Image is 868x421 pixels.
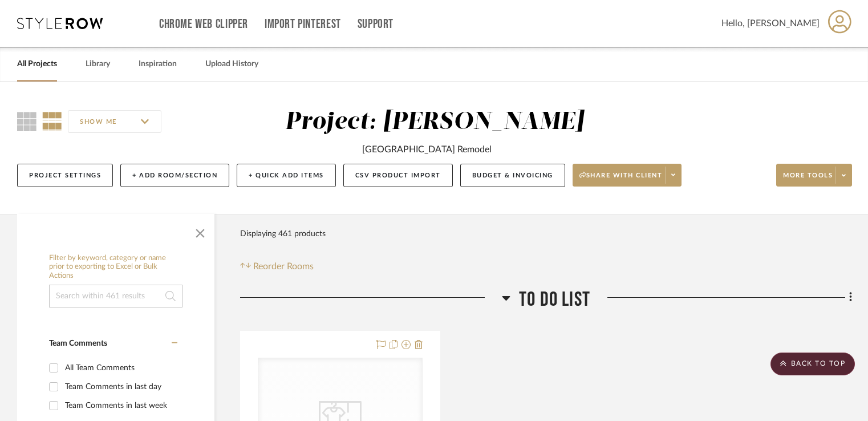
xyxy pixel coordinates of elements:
button: + Add Room/Section [120,164,229,187]
button: + Quick Add Items [237,164,336,187]
button: Share with client [573,164,682,187]
span: More tools [783,171,833,188]
button: Reorder Rooms [240,260,314,273]
div: [GEOGRAPHIC_DATA] Remodel [362,143,492,156]
button: CSV Product Import [343,164,453,187]
span: Share with client [579,171,663,188]
input: Search within 461 results [49,285,182,307]
span: Hello, [PERSON_NAME] [721,17,820,30]
span: Reorder Rooms [253,260,314,273]
a: Import Pinterest [265,19,341,29]
a: Library [86,56,110,72]
button: More tools [776,164,852,187]
button: Budget & Invoicing [460,164,565,187]
span: To Do List [519,288,590,312]
a: Inspiration [139,56,177,72]
button: Project Settings [17,164,113,187]
h6: Filter by keyword, category or name prior to exporting to Excel or Bulk Actions [49,254,182,281]
scroll-to-top-button: BACK TO TOP [770,353,855,375]
span: Team Comments [49,339,107,347]
div: Team Comments in last week [65,396,175,415]
div: Team Comments in last day [65,378,175,396]
a: All Projects [17,56,57,72]
div: All Team Comments [65,359,175,377]
a: Chrome Web Clipper [159,19,248,29]
button: Close [189,220,212,242]
a: Support [358,19,394,29]
a: Upload History [205,56,258,72]
div: Project: [PERSON_NAME] [285,110,584,134]
div: Displaying 461 products [240,222,326,245]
